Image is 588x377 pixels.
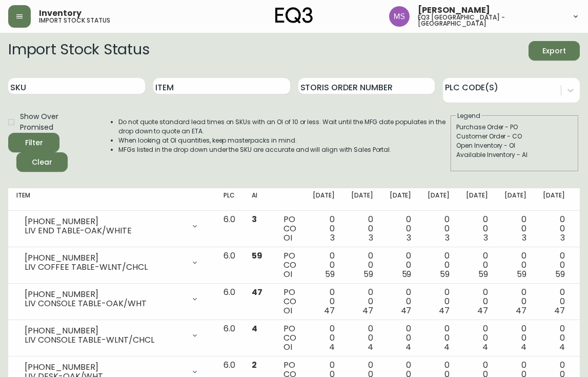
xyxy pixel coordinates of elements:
span: Clear [25,156,59,169]
div: 0 0 [504,324,526,352]
span: 3 [369,232,373,244]
div: 0 0 [428,251,450,279]
th: [DATE] [535,188,573,211]
div: 0 0 [504,288,526,315]
span: OI [283,341,292,353]
div: 0 0 [504,251,526,279]
span: 47 [362,305,373,316]
span: 59 [478,268,488,280]
div: 0 0 [351,324,373,352]
span: Export [537,45,572,57]
div: Customer Order - CO [456,132,573,141]
li: When looking at OI quantities, keep masterpacks in mind. [118,136,450,145]
span: 3 [483,232,488,244]
div: 0 0 [466,215,488,243]
span: 3 [560,232,565,244]
td: 6.0 [215,284,244,320]
button: Clear [16,152,68,172]
div: PO CO [283,251,296,279]
th: AI [244,188,275,211]
h5: import stock status [39,17,110,24]
span: 4 [252,323,257,334]
th: Item [8,188,215,211]
th: [DATE] [419,188,458,211]
div: 0 0 [351,251,373,279]
span: 47 [516,305,526,316]
button: Filter [8,133,59,152]
div: [PHONE_NUMBER] [25,363,185,372]
span: 4 [521,341,526,353]
td: 6.0 [215,320,244,356]
span: Show Over Promised [20,111,90,133]
div: 0 0 [313,215,335,243]
div: [PHONE_NUMBER] [25,253,185,263]
span: 3 [522,232,526,244]
span: 4 [329,341,335,353]
span: OI [283,232,292,244]
h5: eq3 [GEOGRAPHIC_DATA] - [GEOGRAPHIC_DATA] [418,14,563,27]
span: OI [283,305,292,316]
div: 0 0 [313,288,335,315]
span: [PERSON_NAME] [418,6,490,14]
div: LIV CONSOLE TABLE-OAK/WHT [25,299,185,308]
div: 0 0 [428,215,450,243]
span: 4 [368,341,373,353]
div: PO CO [283,288,296,315]
div: PO CO [283,215,296,243]
button: Export [529,41,580,61]
span: 59 [440,268,450,280]
legend: Legend [456,111,481,121]
li: Do not quote standard lead times on SKUs with an OI of 10 or less. Wait until the MFG date popula... [118,117,450,136]
span: 47 [252,286,262,298]
span: 4 [559,341,565,353]
span: 59 [517,268,526,280]
div: Filter [25,136,43,149]
div: 0 0 [428,324,450,352]
span: 4 [444,341,450,353]
span: 47 [401,305,412,316]
th: [DATE] [381,188,420,211]
span: 3 [445,232,450,244]
td: 6.0 [215,247,244,284]
td: 6.0 [215,211,244,247]
div: [PHONE_NUMBER]LIV END TABLE-OAK/WHITE [16,215,207,237]
div: 0 0 [504,215,526,243]
span: Inventory [39,9,82,17]
span: 59 [363,268,373,280]
span: OI [283,268,292,280]
span: 47 [439,305,450,316]
div: 0 0 [466,324,488,352]
div: LIV COFFEE TABLE-WLNT/CHCL [25,263,185,272]
div: [PHONE_NUMBER]LIV CONSOLE TABLE-WLNT/CHCL [16,324,207,347]
div: PO CO [283,324,296,352]
span: 2 [252,359,257,371]
th: [DATE] [343,188,381,211]
div: Open Inventory - OI [456,141,573,150]
div: 0 0 [390,288,412,315]
span: 59 [252,250,262,262]
div: 0 0 [390,324,412,352]
div: 0 0 [313,324,335,352]
span: 47 [324,305,335,316]
div: 0 0 [428,288,450,315]
div: 0 0 [466,288,488,315]
h2: Import Stock Status [8,41,149,61]
span: 3 [407,232,411,244]
img: 1b6e43211f6f3cc0b0729c9049b8e7af [389,6,410,27]
span: 3 [330,232,335,244]
div: 0 0 [390,251,412,279]
div: [PHONE_NUMBER]LIV COFFEE TABLE-WLNT/CHCL [16,251,207,274]
div: 0 0 [390,215,412,243]
div: 0 0 [351,288,373,315]
div: 0 0 [351,215,373,243]
div: 0 0 [543,324,565,352]
span: 47 [554,305,565,316]
th: PLC [215,188,244,211]
div: LIV END TABLE-OAK/WHITE [25,226,185,235]
img: logo [275,7,313,24]
span: 59 [402,268,412,280]
div: [PHONE_NUMBER] [25,290,185,299]
span: 59 [325,268,335,280]
div: LIV CONSOLE TABLE-WLNT/CHCL [25,335,185,345]
div: 0 0 [466,251,488,279]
